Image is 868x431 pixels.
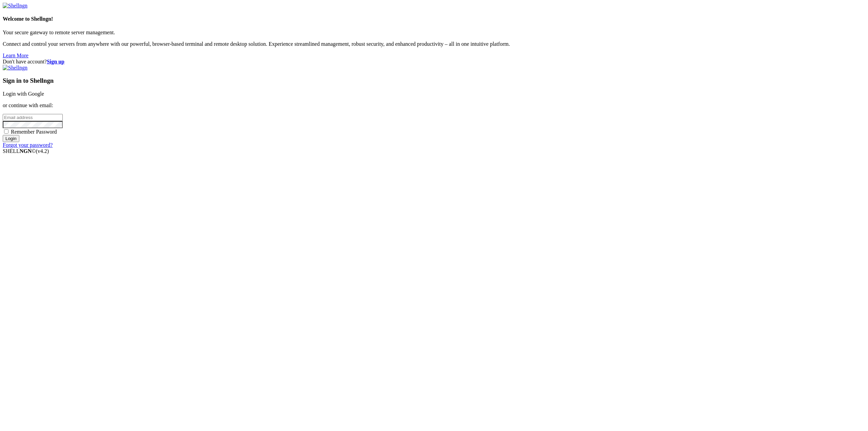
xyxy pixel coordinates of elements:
a: Login with Google [3,91,44,97]
a: Forgot your password? [3,142,53,148]
a: Learn More [3,53,28,58]
span: Remember Password [11,129,57,135]
span: 4.2.0 [36,148,49,154]
span: SHELL © [3,148,49,154]
img: Shellngn [3,65,27,71]
b: NGN [20,148,32,154]
a: Sign up [47,59,64,64]
h4: Welcome to Shellngn! [3,16,865,22]
p: or continue with email: [3,102,865,109]
img: Shellngn [3,3,27,9]
p: Your secure gateway to remote server management. [3,30,865,36]
h3: Sign in to Shellngn [3,77,865,84]
input: Login [3,135,19,142]
input: Remember Password [4,129,8,134]
input: Email address [3,114,63,121]
p: Connect and control your servers from anywhere with our powerful, browser-based terminal and remo... [3,41,865,47]
div: Don't have account? [3,59,865,65]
